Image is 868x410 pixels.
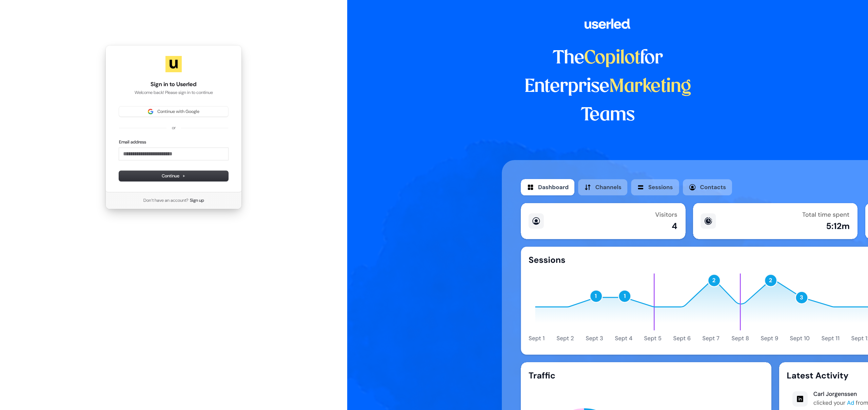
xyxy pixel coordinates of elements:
[190,197,204,203] a: Sign up
[502,44,714,130] h1: The for Enterprise Teams
[157,109,199,115] span: Continue with Google
[119,90,228,96] p: Welcome back! Please sign in to continue
[162,173,185,179] span: Continue
[609,78,691,96] span: Marketing
[584,50,640,67] span: Copilot
[172,125,176,131] p: or
[143,197,189,203] span: Don’t have an account?
[119,106,228,117] button: Sign in with GoogleContinue with Google
[165,56,182,72] img: Userled
[119,139,146,145] label: Email address
[119,171,228,181] button: Continue
[119,80,228,89] h1: Sign in to Userled
[148,109,153,114] img: Sign in with Google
